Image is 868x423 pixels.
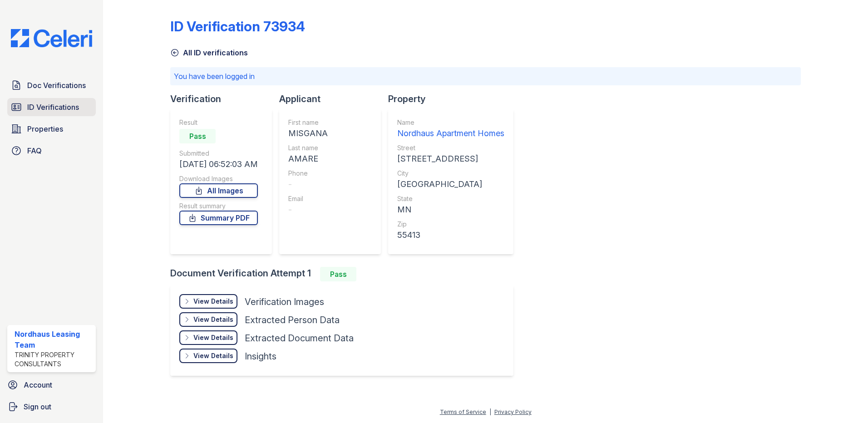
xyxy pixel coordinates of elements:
[288,143,328,152] div: Last name
[288,194,328,203] div: Email
[245,350,276,363] div: Insights
[179,118,258,127] div: Result
[397,229,504,241] div: 55413
[397,220,504,229] div: Zip
[170,47,248,58] a: All ID verifications
[494,408,532,415] a: Privacy Policy
[179,158,258,171] div: [DATE] 06:52:03 AM
[4,398,99,416] a: Sign out
[397,118,504,127] div: Name
[7,76,96,94] a: Doc Verifications
[193,351,233,360] div: View Details
[179,129,216,143] div: Pass
[27,123,63,134] span: Properties
[24,379,52,390] span: Account
[4,376,99,394] a: Account
[7,120,96,138] a: Properties
[7,98,96,116] a: ID Verifications
[193,315,233,324] div: View Details
[397,203,504,216] div: MN
[288,178,328,191] div: -
[174,71,797,82] p: You have been logged in
[179,174,258,183] div: Download Images
[15,329,92,350] div: Nordhaus Leasing Team
[27,145,42,156] span: FAQ
[179,149,258,158] div: Submitted
[397,127,504,140] div: Nordhaus Apartment Homes
[193,297,233,306] div: View Details
[27,102,79,113] span: ID Verifications
[245,295,324,308] div: Verification Images
[193,333,233,342] div: View Details
[179,202,258,211] div: Result summary
[179,183,258,198] a: All Images
[7,142,96,160] a: FAQ
[27,80,86,91] span: Doc Verifications
[320,267,356,281] div: Pass
[245,332,354,344] div: Extracted Document Data
[179,211,258,225] a: Summary PDF
[397,178,504,191] div: [GEOGRAPHIC_DATA]
[288,152,328,165] div: AMARE
[397,152,504,165] div: [STREET_ADDRESS]
[279,93,388,105] div: Applicant
[245,314,340,326] div: Extracted Person Data
[440,408,486,415] a: Terms of Service
[397,118,504,140] a: Name Nordhaus Apartment Homes
[397,143,504,152] div: Street
[397,194,504,203] div: State
[4,29,99,47] img: CE_Logo_Blue-a8612792a0a2168367f1c8372b55b34899dd931a85d93a1a3d3e32e68fde9ad4.png
[288,127,328,140] div: MISGANA
[24,401,51,412] span: Sign out
[288,169,328,178] div: Phone
[170,93,279,105] div: Verification
[170,18,305,34] div: ID Verification 73934
[288,203,328,216] div: -
[288,118,328,127] div: First name
[397,169,504,178] div: City
[489,408,491,415] div: |
[170,267,521,281] div: Document Verification Attempt 1
[15,350,92,369] div: Trinity Property Consultants
[388,93,521,105] div: Property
